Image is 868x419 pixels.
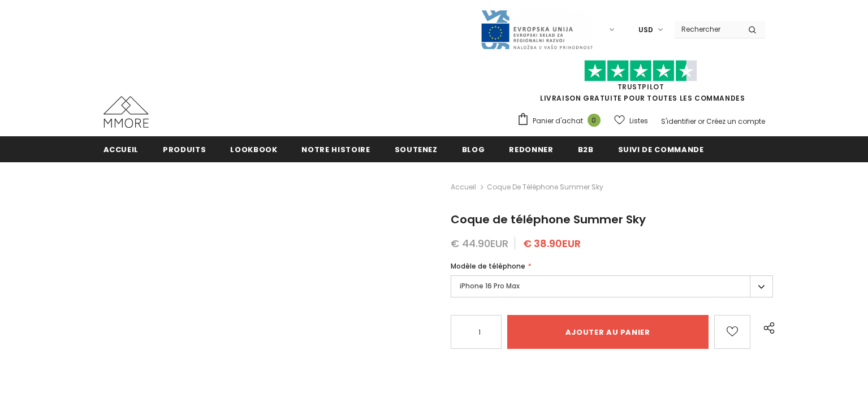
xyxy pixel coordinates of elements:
[588,114,601,127] span: 0
[517,65,765,103] span: LIVRAISON GRATUITE POUR TOUTES LES COMMANDES
[638,24,653,36] span: USD
[395,144,438,155] span: soutenez
[480,9,593,50] img: Javni Razpis
[533,115,583,127] span: Panier d'achat
[451,275,774,297] label: iPhone 16 Pro Max
[451,180,476,194] a: Accueil
[509,144,553,155] span: Redonner
[451,211,646,227] span: Coque de téléphone Summer Sky
[230,144,277,155] span: Lookbook
[509,136,553,162] a: Redonner
[617,82,664,92] a: TrustPilot
[578,136,594,162] a: B2B
[507,315,709,349] input: Ajouter au panier
[618,136,704,162] a: Suivi de commande
[675,21,740,37] input: Search Site
[698,116,705,126] span: or
[618,144,704,155] span: Suivi de commande
[451,261,525,271] span: Modèle de téléphone
[523,236,581,250] span: € 38.90EUR
[301,144,370,155] span: Notre histoire
[517,113,606,129] a: Panier d'achat 0
[661,116,696,126] a: S'identifier
[230,136,277,162] a: Lookbook
[301,136,370,162] a: Notre histoire
[103,96,149,128] img: Cas MMORE
[578,144,594,155] span: B2B
[480,24,593,34] a: Javni Razpis
[462,136,485,162] a: Blog
[584,60,697,82] img: Faites confiance aux étoiles pilotes
[395,136,438,162] a: soutenez
[462,144,485,155] span: Blog
[451,236,508,250] span: € 44.90EUR
[103,136,139,162] a: Accueil
[706,116,765,126] a: Créez un compte
[103,144,139,155] span: Accueil
[629,115,648,127] span: Listes
[487,180,603,194] span: Coque de téléphone Summer Sky
[614,111,648,131] a: Listes
[163,136,206,162] a: Produits
[163,144,206,155] span: Produits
